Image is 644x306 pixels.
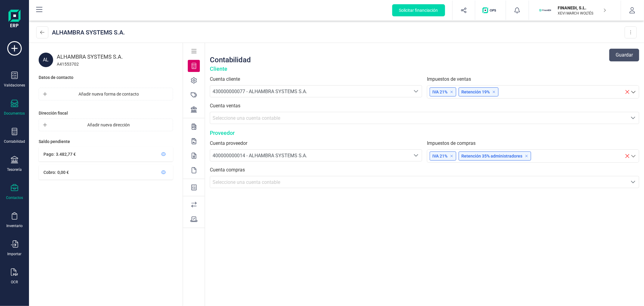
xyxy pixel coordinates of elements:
span: Pago: [43,152,55,157]
p: Retención 35% administradores [461,153,528,159]
div: Contactos [6,195,23,200]
span: 400000000014 - ALHAMBRA SYSTEMS S.A. [213,153,307,158]
button: Añadir nueva dirección [39,119,173,131]
div: Proveedor [210,129,639,137]
div: OCR [11,280,18,285]
label: Cuenta cliente [210,76,422,83]
img: Logo Finanedi [8,10,21,29]
span: Añadir nueva dirección [50,122,168,128]
span: Añadir nueva forma de contacto [50,91,168,97]
div: Dirección fiscal [39,110,68,116]
p: Retención 19% [461,89,496,95]
button: Logo de OPS [479,1,502,20]
p: FINANEDI, S.L. [558,5,606,11]
div: Seleccione una cuenta [410,150,422,161]
div: ALHAMBRA SYSTEMS S.A. [57,53,173,61]
div: Cliente [210,65,639,73]
button: FIFINANEDI, S.L.XEVI MARCH WOLTÉS [536,1,614,20]
div: Seleccione una cuenta [627,112,639,124]
button: Guardar [609,49,639,61]
div: Validaciones [4,83,25,88]
div: Tesorería [7,167,22,172]
div: Saldo pendiente [39,138,173,147]
div: A41553702 [57,61,173,67]
div: Contabilidad [210,55,251,65]
label: Cuenta ventas [210,102,639,109]
div: Seleccione una cuenta [410,86,422,97]
div: Datos de contacto [39,74,73,80]
img: Logo de OPS [482,7,498,13]
img: FI [539,4,552,17]
div: AL [39,53,53,67]
p: IVA 21% [432,153,453,159]
span: Seleccione una cuenta contable [213,115,280,121]
div: Importar [8,252,22,256]
div: Contabilidad [4,139,25,144]
span: Seleccione una cuenta contable [213,179,280,185]
div: Seleccione una cuenta [627,176,639,188]
p: XEVI MARCH WOLTÉS [558,11,606,16]
span: Cobro: [43,170,56,175]
label: Impuestos de ventas [427,76,639,83]
label: Impuestos de compras [427,140,639,147]
span: 3.482,77 € [56,152,76,157]
button: Solicitar financiación [392,4,445,16]
label: Cuenta proveedor [210,140,422,147]
label: Cuenta compras [210,166,639,174]
p: IVA 21% [432,89,453,95]
div: ALHAMBRA SYSTEMS S.A. [52,28,125,37]
div: Documentos [4,111,25,116]
div: Inventario [6,223,23,228]
span: 0,00 € [57,170,69,175]
button: Añadir nueva forma de contacto [39,88,173,100]
span: 430000000077 - ALHAMBRA SYSTEMS S.A. [213,89,307,94]
span: Solicitar financiación [399,7,438,13]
